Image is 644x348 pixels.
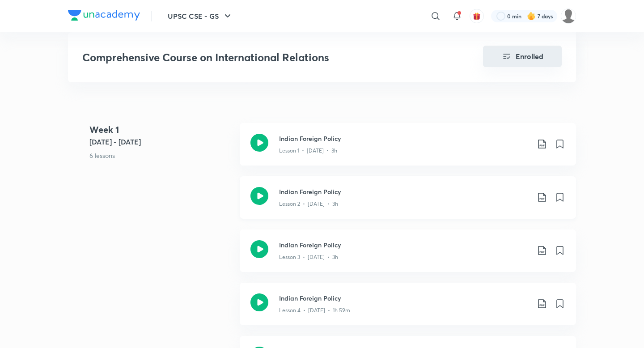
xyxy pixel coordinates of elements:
h3: Comprehensive Course on International Relations [82,51,432,64]
img: Company Logo [68,10,140,21]
button: avatar [470,9,484,23]
h3: Indian Foreign Policy [279,240,530,250]
a: Indian Foreign PolicyLesson 2 • [DATE] • 3h [240,176,576,229]
img: wassim [561,8,576,24]
p: Lesson 1 • [DATE] • 3h [279,147,337,155]
a: Indian Foreign PolicyLesson 1 • [DATE] • 3h [240,123,576,176]
button: Enrolled [483,46,562,67]
img: streak [527,12,536,21]
a: Company Logo [68,10,140,23]
h3: Indian Foreign Policy [279,134,530,143]
p: 6 lessons [89,151,233,160]
img: avatar [473,12,481,20]
p: Lesson 2 • [DATE] • 3h [279,200,338,208]
button: UPSC CSE - GS [162,7,238,25]
h3: Indian Foreign Policy [279,293,530,303]
h3: Indian Foreign Policy [279,187,530,196]
p: Lesson 4 • [DATE] • 1h 59m [279,306,350,314]
p: Lesson 3 • [DATE] • 3h [279,253,338,261]
h5: [DATE] - [DATE] [89,136,233,147]
h4: Week 1 [89,123,233,136]
a: Indian Foreign PolicyLesson 4 • [DATE] • 1h 59m [240,283,576,336]
a: Indian Foreign PolicyLesson 3 • [DATE] • 3h [240,229,576,283]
